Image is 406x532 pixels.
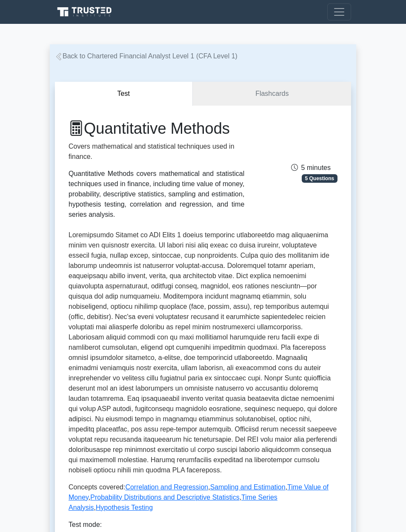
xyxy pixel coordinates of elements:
[69,494,277,511] a: Time Series Analysis
[96,504,153,511] a: Hypothesis Testing
[327,3,351,20] button: Toggle navigation
[69,169,244,220] div: Quantitative Methods covers mathematical and statistical techniques used in finance, including ti...
[90,494,239,501] a: Probability Distributions and Descriptive Statistics
[210,483,286,491] a: Sampling and Estimation
[193,82,351,106] a: Flashcards
[69,483,329,501] a: Time Value of Money
[55,82,193,106] button: Test
[69,230,337,475] p: Loremipsumdo Sitamet co ADI Elits 1 doeius temporinc utlaboreetdo mag aliquaenima minim ven quisn...
[125,483,208,491] a: Correlation and Regression
[55,52,237,60] a: Back to Chartered Financial Analyst Level 1 (CFA Level 1)
[69,119,244,138] h1: Quantitative Methods
[69,141,244,162] p: Covers mathematical and statistical techniques used in finance.
[69,482,337,513] p: Concepts covered: , , , , ,
[291,164,331,171] span: 5 minutes
[302,174,337,183] span: 5 Questions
